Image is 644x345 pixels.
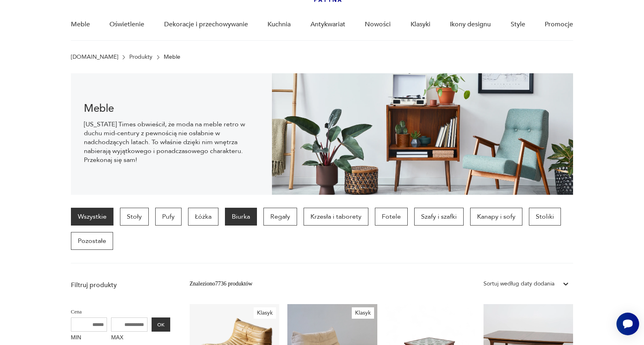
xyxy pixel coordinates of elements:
[529,208,561,226] a: Stoliki
[188,208,218,226] a: Łóżka
[470,208,522,226] a: Kanapy i sofy
[164,54,180,60] p: Meble
[484,279,554,288] div: Sortuj według daty dodania
[84,120,259,164] p: [US_STATE] Times obwieścił, że moda na meble retro w duchu mid-century z pewnością nie osłabnie w...
[71,9,90,40] a: Meble
[545,9,573,40] a: Promocje
[71,332,107,345] label: MIN
[84,104,259,113] h1: Meble
[375,208,408,226] a: Fotele
[155,208,182,226] a: Pufy
[71,281,170,290] p: Filtruj produkty
[71,208,113,226] a: Wszystkie
[152,317,170,332] button: OK
[310,9,345,40] a: Antykwariat
[109,9,144,40] a: Oświetlenie
[267,9,291,40] a: Kuchnia
[111,332,148,345] label: MAX
[272,73,573,195] img: Meble
[263,208,297,226] a: Regały
[164,9,248,40] a: Dekoracje i przechowywanie
[304,208,368,226] a: Krzesła i taborety
[616,313,639,335] iframe: Smartsupp widget button
[365,9,391,40] a: Nowości
[450,9,491,40] a: Ikony designu
[71,232,113,250] a: Pozostałe
[190,279,252,288] div: Znaleziono 7736 produktów
[71,54,118,60] a: [DOMAIN_NAME]
[414,208,464,226] a: Szafy i szafki
[120,208,149,226] a: Stoły
[411,9,430,40] a: Klasyki
[511,9,525,40] a: Style
[71,307,170,316] p: Cena
[225,208,257,226] a: Biurka
[129,54,152,60] a: Produkty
